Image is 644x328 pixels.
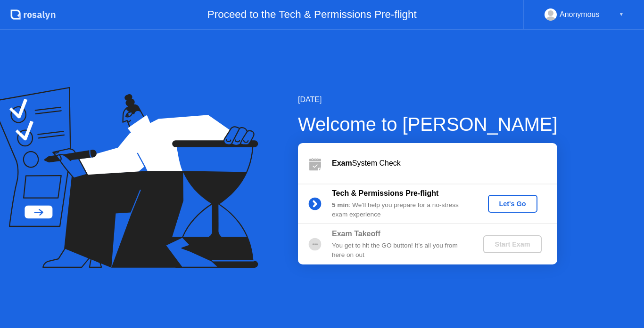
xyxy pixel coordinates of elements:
[332,201,349,208] b: 5 min
[619,8,624,21] div: ▼
[298,94,558,105] div: [DATE]
[332,159,352,167] b: Exam
[332,189,438,197] b: Tech & Permissions Pre-flight
[560,8,600,21] div: Anonymous
[332,200,468,220] div: : We’ll help you prepare for a no-stress exam experience
[483,235,541,253] button: Start Exam
[487,240,537,248] div: Start Exam
[332,230,380,238] b: Exam Takeoff
[488,195,537,213] button: Let's Go
[298,110,558,138] div: Welcome to [PERSON_NAME]
[332,241,468,260] div: You get to hit the GO button! It’s all you from here on out
[332,158,557,169] div: System Check
[492,200,534,208] div: Let's Go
